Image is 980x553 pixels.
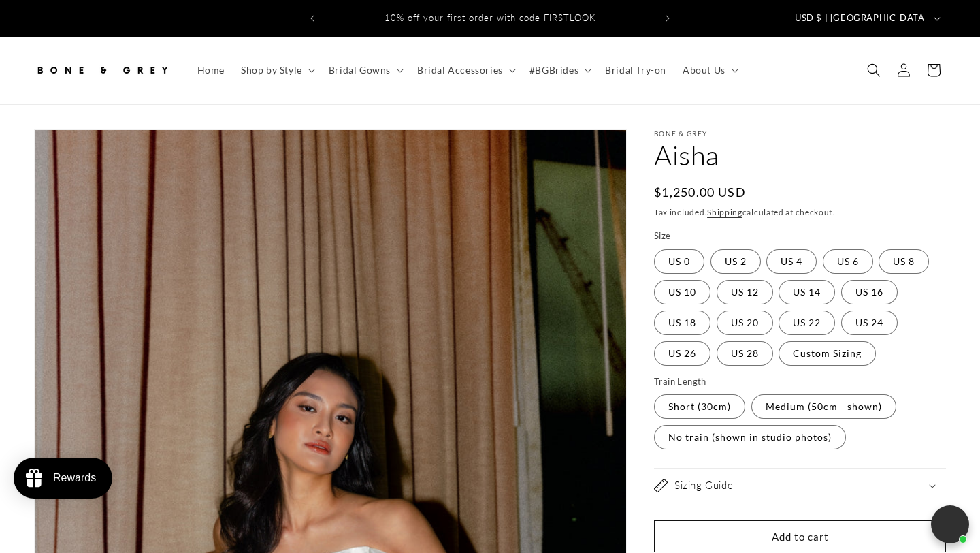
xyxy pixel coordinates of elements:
[189,56,233,84] a: Home
[779,311,835,335] label: US 22
[417,64,503,76] span: Bridal Accessories
[841,311,898,335] label: US 24
[521,56,597,84] summary: #BGBrides
[674,479,733,492] h2: Sizing Guide
[795,12,928,25] span: USD $ | [GEOGRAPHIC_DATA]
[674,56,744,84] summary: About Us
[654,394,745,419] label: Short (30cm)
[717,280,773,304] label: US 12
[707,207,742,217] a: Shipping
[329,64,391,76] span: Bridal Gowns
[29,50,176,91] a: Bone and Grey Bridal
[779,280,835,304] label: US 14
[321,56,409,84] summary: Bridal Gowns
[879,249,929,274] label: US 8
[529,64,578,76] span: #BGBrides
[597,56,674,84] a: Bridal Try-on
[751,394,896,419] label: Medium (50cm - shown)
[653,5,683,31] button: Next announcement
[654,138,946,173] h1: Aisha
[654,183,746,202] span: $1,250.00 USD
[654,230,672,243] legend: Size
[197,64,225,76] span: Home
[605,64,666,76] span: Bridal Try-on
[654,375,708,389] legend: Train Length
[683,64,725,76] span: About Us
[409,56,521,84] summary: Bridal Accessories
[385,12,595,23] span: 10% off your first order with code FIRSTLOOK
[779,341,876,366] label: Custom Sizing
[654,425,846,449] label: No train (shown in studio photos)
[841,280,898,304] label: US 16
[654,311,710,335] label: US 18
[654,469,946,503] summary: Sizing Guide
[233,56,321,84] summary: Shop by Style
[654,206,946,219] div: Tax included. calculated at checkout.
[859,55,889,85] summary: Search
[241,64,302,76] span: Shop by Style
[53,472,96,484] div: Rewards
[654,249,704,274] label: US 0
[717,341,773,366] label: US 28
[654,129,946,138] p: Bone & Grey
[654,280,710,304] label: US 10
[654,341,710,366] label: US 26
[787,5,946,31] button: USD $ | [GEOGRAPHIC_DATA]
[717,311,773,335] label: US 20
[931,505,969,543] button: Open chatbox
[297,5,327,31] button: Previous announcement
[823,249,873,274] label: US 6
[34,55,170,85] img: Bone and Grey Bridal
[766,249,817,274] label: US 4
[710,249,761,274] label: US 2
[654,520,946,552] button: Add to cart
